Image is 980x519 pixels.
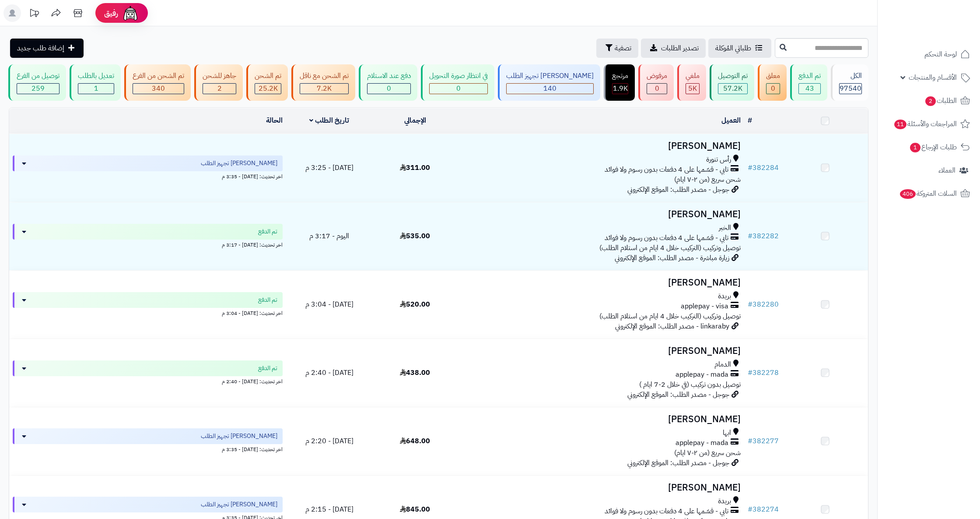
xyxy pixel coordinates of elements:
[766,84,780,94] div: 0
[23,4,45,24] a: تحديثات المنصة
[681,301,728,311] span: applepay - visa
[309,115,349,126] a: تاريخ الطلب
[258,227,277,236] span: تم الدفع
[723,428,731,438] span: ابها
[748,367,752,378] span: #
[133,71,184,81] div: تم الشحن من الفرع
[255,84,281,94] div: 25173
[245,64,290,101] a: تم الشحن 25.2K
[599,243,741,253] span: توصيل وتركيب (التركيب خلال 4 ايام من استلام الطلب)
[748,162,779,173] a: #382284
[201,159,277,168] span: [PERSON_NAME] تجهيز الطلب
[708,39,771,58] a: طلباتي المُوكلة
[805,83,814,94] span: 43
[615,321,729,332] span: linkaraby - مصدر الطلب: الموقع الإلكتروني
[13,376,283,385] div: اخر تحديث: [DATE] - 2:40 م
[909,71,957,84] span: الأقسام والمنتجات
[627,184,729,195] span: جوجل - مصدر الطلب: الموقع الإلكتروني
[675,370,728,380] span: applepay - mada
[924,95,957,107] span: الطلبات
[748,367,779,378] a: #382278
[462,209,741,219] h3: [PERSON_NAME]
[675,438,728,448] span: applepay - mada
[612,71,628,81] div: مرتجع
[201,500,277,509] span: [PERSON_NAME] تجهيز الطلب
[748,436,752,446] span: #
[543,83,556,94] span: 140
[10,39,84,58] a: إضافة طلب جديد
[899,189,917,199] span: 406
[317,83,332,94] span: 7.2K
[258,296,277,304] span: تم الدفع
[506,71,594,81] div: [PERSON_NAME] تجهيز الطلب
[203,71,236,81] div: جاهز للشحن
[748,231,752,241] span: #
[715,43,751,53] span: طلباتي المُوكلة
[708,64,756,101] a: تم التوصيل 57.2K
[925,96,936,106] span: 2
[400,367,430,378] span: 438.00
[596,39,638,58] button: تصفية
[748,504,779,515] a: #382274
[647,71,667,81] div: مرفوض
[78,71,114,81] div: تعديل بالطلب
[305,367,353,378] span: [DATE] - 2:40 م
[78,84,114,94] div: 1
[688,83,697,94] span: 5K
[756,64,788,101] a: معلق 0
[13,240,283,249] div: اخر تحديث: [DATE] - 3:17 م
[305,504,353,515] span: [DATE] - 2:15 م
[840,83,861,94] span: 97540
[615,43,631,53] span: تصفية
[719,223,731,233] span: الخبر
[400,299,430,310] span: 520.00
[883,90,975,111] a: الطلبات2
[266,115,283,126] a: الحالة
[258,364,277,373] span: تم الدفع
[766,71,780,81] div: معلق
[203,84,236,94] div: 2
[748,162,752,173] span: #
[462,141,741,151] h3: [PERSON_NAME]
[104,8,118,18] span: رفيق
[798,71,821,81] div: تم الدفع
[788,64,829,101] a: تم الدفع 43
[894,119,907,130] span: 11
[605,506,728,516] span: تابي - قسّمها على 4 دفعات بدون رسوم ولا فوائد
[400,162,430,173] span: 311.00
[7,64,68,101] a: توصيل من الفرع 259
[924,48,957,60] span: لوحة التحكم
[612,84,628,94] div: 1856
[647,84,667,94] div: 0
[192,64,245,101] a: جاهز للشحن 2
[721,115,741,126] a: العميل
[655,83,659,94] span: 0
[718,84,747,94] div: 57227
[122,4,139,22] img: ai-face.png
[404,115,426,126] a: الإجمالي
[748,299,752,310] span: #
[686,84,699,94] div: 5011
[883,44,975,65] a: لوحة التحكم
[68,64,122,101] a: تعديل بالطلب 1
[909,141,957,153] span: طلبات الإرجاع
[899,187,957,200] span: السلات المتروكة
[883,160,975,181] a: العملاء
[94,83,98,94] span: 1
[829,64,870,101] a: الكل97540
[367,84,410,94] div: 0
[883,137,975,158] a: طلبات الإرجاع1
[639,379,741,390] span: توصيل بدون تركيب (في خلال 2-7 ايام )
[462,346,741,356] h3: [PERSON_NAME]
[13,444,283,453] div: اخر تحديث: [DATE] - 3:35 م
[637,64,675,101] a: مرفوض 0
[152,83,165,94] span: 340
[305,436,353,446] span: [DATE] - 2:20 م
[462,414,741,424] h3: [PERSON_NAME]
[675,64,708,101] a: ملغي 5K
[748,436,779,446] a: #382277
[748,115,752,126] a: #
[605,233,728,243] span: تابي - قسّمها على 4 دفعات بدون رسوم ولا فوائد
[462,483,741,493] h3: [PERSON_NAME]
[17,84,59,94] div: 259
